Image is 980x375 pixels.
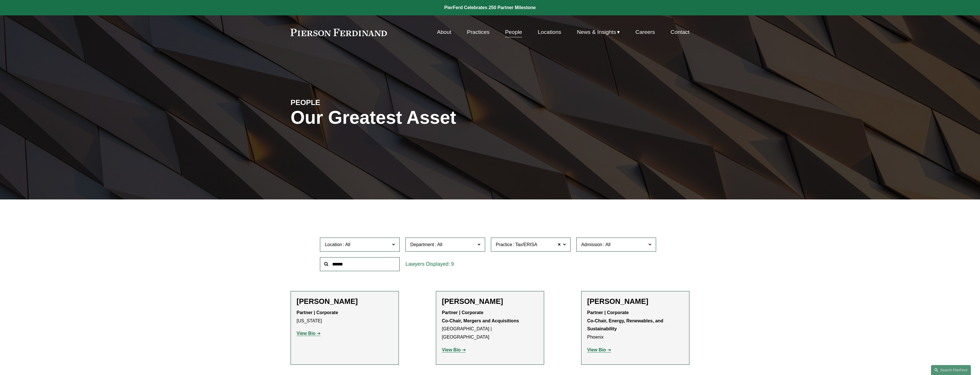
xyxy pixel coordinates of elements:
[671,27,689,38] a: Contact
[587,310,629,315] strong: Partner | Corporate
[587,347,611,352] a: View Bio
[442,347,461,352] strong: View Bio
[587,297,683,306] h2: [PERSON_NAME]
[587,318,665,331] strong: Co-Chair, Energy, Renewables, and Sustainability
[587,309,683,341] p: Phoenix
[496,242,512,247] span: Practice
[636,27,655,38] a: Careers
[515,241,537,248] span: Tax/ERISA
[410,242,434,247] span: Department
[297,297,393,306] h2: [PERSON_NAME]
[505,27,522,38] a: People
[437,27,451,38] a: About
[577,27,616,37] span: News & Insights
[297,309,393,325] p: [US_STATE]
[297,331,315,336] strong: View Bio
[467,27,489,38] a: Practices
[931,365,971,375] a: Search this site
[442,347,466,352] a: View Bio
[325,242,342,247] span: Location
[581,242,602,247] span: Admission
[297,331,320,336] a: View Bio
[442,310,483,315] strong: Partner | Corporate
[291,98,390,107] h4: PEOPLE
[587,347,606,352] strong: View Bio
[442,318,519,323] strong: Co-Chair, Mergers and Acquisitions
[538,27,561,38] a: Locations
[451,261,454,267] span: 9
[442,297,538,306] h2: [PERSON_NAME]
[291,107,556,128] h1: Our Greatest Asset
[577,27,620,38] a: folder dropdown
[442,309,538,341] p: [GEOGRAPHIC_DATA] | [GEOGRAPHIC_DATA]
[297,310,338,315] strong: Partner | Corporate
